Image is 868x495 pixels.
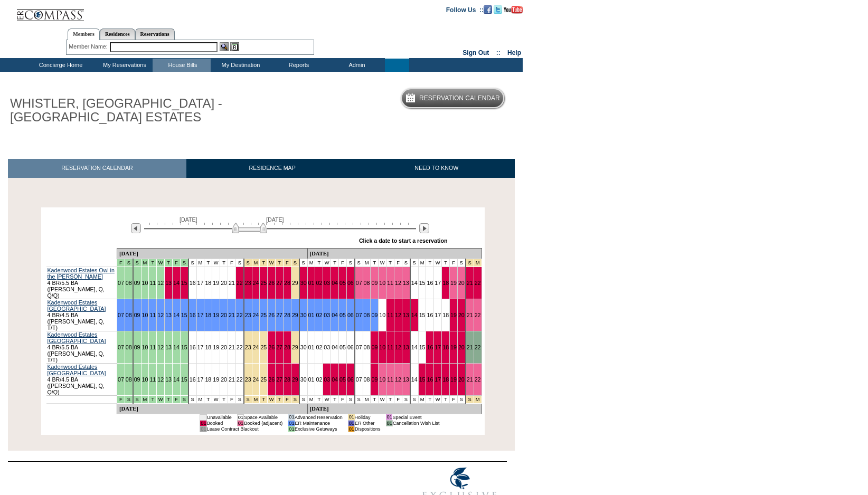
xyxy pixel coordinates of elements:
td: Thanksgiving [244,395,252,403]
a: 16 [190,312,196,318]
a: 06 [347,376,354,383]
td: T [204,259,212,266]
td: 05 [339,331,347,363]
td: Mountains Mud Season - Fall 2025 [117,259,125,266]
td: 03 [323,331,331,363]
td: 29 [291,266,299,299]
a: 13 [403,344,409,350]
a: 15 [181,312,187,318]
td: [DATE] [117,248,307,259]
a: 29 [292,376,298,383]
td: 4 BR/5.5 BA ([PERSON_NAME], Q, Q/Q) [46,266,117,299]
h1: WHISTLER, [GEOGRAPHIC_DATA] - [GEOGRAPHIC_DATA] ESTATES [8,94,244,127]
a: 02 [316,312,322,318]
td: House Bills [153,59,211,72]
a: 20 [221,312,227,318]
a: 29 [292,312,298,318]
a: 06 [347,280,354,286]
a: Sign Out [463,49,489,56]
a: 12 [395,376,401,383]
td: Mountains Mud Season - Fall 2025 [180,259,188,266]
a: 01 [308,312,315,318]
td: 15 [180,331,188,363]
a: 27 [276,344,282,350]
a: 05 [339,376,346,383]
td: 09 [133,266,141,299]
a: 22 [475,280,481,286]
td: 07 [355,363,363,395]
td: W [212,259,220,266]
td: S [235,395,243,403]
a: 22 [475,344,481,350]
a: 13 [165,312,172,318]
td: F [228,259,236,266]
td: 08 [363,331,371,363]
a: 07 [356,280,362,286]
td: 07 [117,266,125,299]
a: 21 [467,312,473,318]
td: 07 [355,331,363,363]
td: T [371,259,379,266]
a: 16 [427,344,433,350]
div: Member Name: [69,42,109,51]
td: S [235,259,243,266]
td: 18 [204,363,212,395]
a: RESERVATION CALENDAR [8,159,186,177]
td: Mountains Mud Season - Fall 2025 [141,395,149,403]
a: 30 [300,280,307,286]
td: 07 [117,363,125,395]
a: 21 [467,344,473,350]
td: 07 [117,331,125,363]
td: 06 [346,331,354,363]
a: 28 [284,376,290,383]
h5: Reservation Calendar [419,95,500,102]
a: 27 [276,312,282,318]
td: 19 [212,363,220,395]
td: S [346,259,354,266]
a: 17 [435,344,441,350]
a: 26 [268,280,275,286]
td: Thanksgiving [284,395,291,403]
a: 22 [237,280,243,286]
a: 21 [467,280,473,286]
td: 18 [204,331,212,363]
td: F [228,395,236,403]
a: 27 [276,280,282,286]
td: 25 [260,363,268,395]
div: Click a date to start a reservation [359,237,448,244]
a: 20 [458,312,465,318]
a: 26 [268,376,275,383]
td: Mountains Mud Season - Fall 2025 [125,259,133,266]
a: 17 [435,376,441,383]
a: 30 [300,312,307,318]
td: 21 [228,266,236,299]
a: 14 [411,312,418,318]
td: 20 [220,363,228,395]
td: Thanksgiving [252,395,260,403]
td: 02 [315,331,323,363]
td: F [339,259,347,266]
td: 14 [410,363,418,395]
a: 25 [260,312,267,318]
a: 05 [339,280,346,286]
td: 11 [149,331,157,363]
td: W [379,259,386,266]
td: S [188,259,196,266]
td: 19 [212,331,220,363]
td: 30 [299,331,307,363]
td: T [426,259,434,266]
td: 09 [133,331,141,363]
td: W [212,395,220,403]
td: S [188,395,196,403]
a: 11 [387,344,393,350]
td: 23 [244,331,252,363]
td: 24 [252,331,260,363]
td: T [220,395,228,403]
a: 11 [387,376,393,383]
a: 24 [253,312,259,318]
td: 01 [307,331,315,363]
a: Become our fan on Facebook [484,6,492,12]
td: 15 [180,363,188,395]
a: 27 [276,376,282,383]
td: T [331,259,339,266]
